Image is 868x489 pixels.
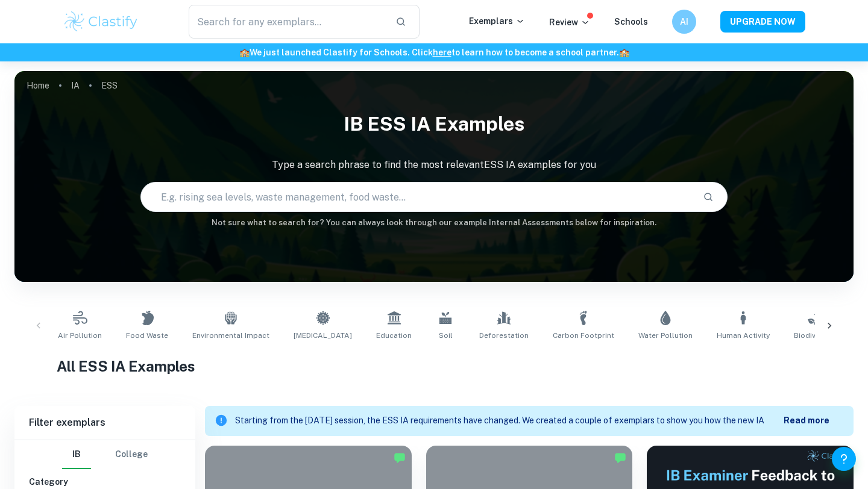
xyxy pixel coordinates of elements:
[14,105,854,143] h1: IB ESS IA examples
[394,452,406,464] img: Marked
[189,5,386,39] input: Search for any exemplars...
[376,330,412,341] span: Education
[71,77,80,94] a: IA
[62,440,91,469] button: IB
[469,14,525,28] p: Exemplars
[115,440,148,469] button: College
[553,330,614,341] span: Carbon Footprint
[57,355,812,377] h1: All ESS IA Examples
[720,11,805,33] button: UPGRADE NOW
[126,330,168,341] span: Food Waste
[27,77,49,94] a: Home
[549,16,590,29] p: Review
[294,330,352,341] span: [MEDICAL_DATA]
[433,48,451,57] a: here
[832,447,856,471] button: Help and Feedback
[29,475,181,488] h6: Category
[619,48,629,57] span: 🏫
[14,158,854,172] p: Type a search phrase to find the most relevant ESS IA examples for you
[614,17,648,26] a: Schools
[58,330,102,341] span: Air Pollution
[235,414,784,428] p: Starting from the [DATE] session, the ESS IA requirements have changed. We created a couple of ex...
[439,330,453,341] span: Soil
[141,180,693,214] input: E.g. rising sea levels, waste management, food waste...
[638,330,693,341] span: Water Pollution
[794,330,835,341] span: Biodiversity
[63,10,139,34] img: Clastify logo
[479,330,529,341] span: Deforestation
[62,440,148,469] div: Filter type choice
[14,406,195,440] h6: Filter exemplars
[101,79,118,92] p: ESS
[698,187,719,207] button: Search
[717,330,770,341] span: Human Activity
[239,48,250,57] span: 🏫
[192,330,269,341] span: Environmental Impact
[614,452,626,464] img: Marked
[2,46,866,59] h6: We just launched Clastify for Schools. Click to learn how to become a school partner.
[784,416,829,425] b: Read more
[672,10,696,34] button: AI
[678,15,691,28] h6: AI
[14,217,854,229] h6: Not sure what to search for? You can always look through our example Internal Assessments below f...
